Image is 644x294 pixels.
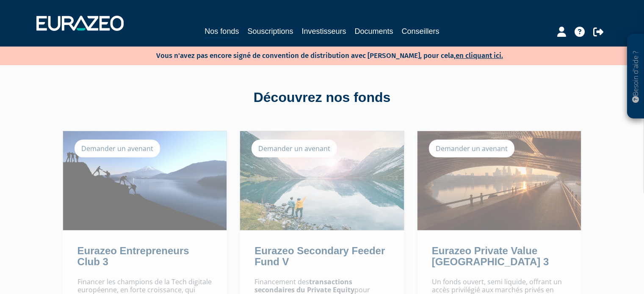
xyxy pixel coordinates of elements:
[81,88,564,107] div: Découvrez nos fonds
[355,25,393,37] a: Documents
[631,38,641,115] p: Besoin d'aide ?
[75,140,160,157] div: Demander un avenant
[77,245,189,267] a: Eurazeo Entrepreneurs Club 3
[429,140,514,157] div: Demander un avenant
[36,16,124,31] img: 1732889491-logotype_eurazeo_blanc_rvb.png
[432,245,549,267] a: Eurazeo Private Value [GEOGRAPHIC_DATA] 3
[301,25,346,37] a: Investisseurs
[252,140,337,157] div: Demander un avenant
[132,49,503,61] p: Vous n'avez pas encore signé de convention de distribution avec [PERSON_NAME], pour cela,
[402,25,439,37] a: Conseillers
[417,131,581,230] img: Eurazeo Private Value Europe 3
[205,25,239,38] a: Nos fonds
[240,131,404,230] img: Eurazeo Secondary Feeder Fund V
[456,51,503,60] a: en cliquant ici.
[254,245,385,267] a: Eurazeo Secondary Feeder Fund V
[63,131,227,230] img: Eurazeo Entrepreneurs Club 3
[247,25,293,37] a: Souscriptions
